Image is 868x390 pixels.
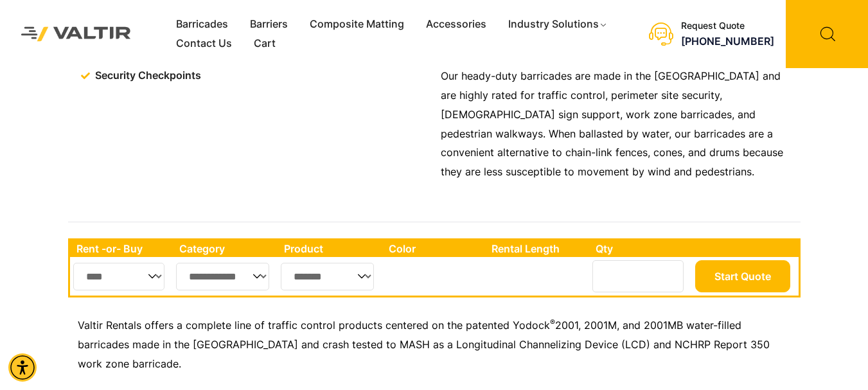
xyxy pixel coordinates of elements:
span: Valtir Rentals offers a complete line of traffic control products centered on the patented Yodock [78,319,550,332]
a: call (888) 496-3625 [681,35,774,48]
p: Our heady-duty barricades are made in the [GEOGRAPHIC_DATA] and are highly rated for traffic cont... [441,67,794,182]
select: Single select [281,263,374,290]
th: Qty [589,240,691,257]
select: Single select [73,263,165,290]
th: Category [173,240,278,257]
th: Rent -or- Buy [70,240,173,257]
a: Barricades [165,15,239,34]
a: Industry Solutions [497,15,619,34]
span: 2001, 2001M, and 2001MB water-filled barricades made in the [GEOGRAPHIC_DATA] and crash tested to... [78,319,770,370]
th: Product [278,240,382,257]
input: Number [592,260,684,292]
a: Cart [243,34,287,53]
th: Color [382,240,486,257]
th: Rental Length [485,240,589,257]
sup: ® [550,317,555,327]
a: Contact Us [165,34,243,53]
div: Request Quote [681,21,774,31]
img: Valtir Rentals [10,15,143,53]
a: Composite Matting [299,15,415,34]
a: Accessories [415,15,497,34]
span: Security Checkpoints [92,66,201,85]
div: Accessibility Menu [8,353,37,382]
button: Start Quote [695,260,790,292]
a: Barriers [239,15,299,34]
select: Single select [176,263,270,290]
